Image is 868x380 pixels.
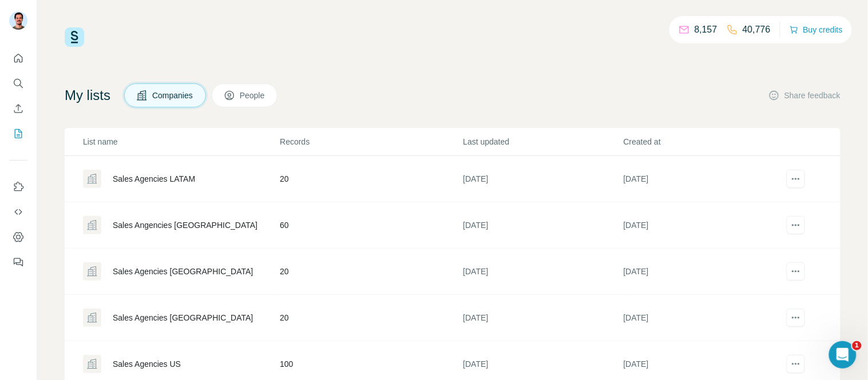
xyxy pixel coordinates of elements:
[9,227,27,247] button: Dashboard
[9,11,27,30] img: Avatar
[623,249,783,295] td: [DATE]
[787,309,805,327] button: actions
[279,156,462,202] td: 20
[65,27,84,47] img: Surfe Logo
[9,202,27,222] button: Use Surfe API
[9,252,27,273] button: Feedback
[624,136,783,147] p: Created at
[787,216,805,234] button: actions
[463,156,623,202] td: [DATE]
[152,90,194,101] span: Companies
[768,90,841,101] button: Share feedback
[9,48,27,69] button: Quick start
[623,202,783,249] td: [DATE]
[853,341,862,350] span: 1
[113,173,195,185] div: Sales Agencies LATAM
[787,355,805,373] button: actions
[9,177,27,197] button: Use Surfe on LinkedIn
[9,98,27,119] button: Enrich CSV
[279,295,462,341] td: 20
[83,136,279,147] p: List name
[279,249,462,295] td: 20
[113,219,257,231] div: Sales Angencies [GEOGRAPHIC_DATA]
[623,156,783,202] td: [DATE]
[65,86,110,105] h4: My lists
[743,23,771,37] p: 40,776
[280,136,462,147] p: Records
[623,295,783,341] td: [DATE]
[113,312,253,323] div: Sales Agencies [GEOGRAPHIC_DATA]
[113,266,253,277] div: Sales Agencies [GEOGRAPHIC_DATA]
[463,249,623,295] td: [DATE]
[463,295,623,341] td: [DATE]
[787,262,805,281] button: actions
[9,123,27,144] button: My lists
[829,341,857,369] iframe: Intercom live chat
[279,202,462,249] td: 60
[463,136,623,147] p: Last updated
[787,170,805,188] button: actions
[790,22,843,38] button: Buy credits
[9,73,27,94] button: Search
[695,23,718,37] p: 8,157
[240,90,266,101] span: People
[113,358,181,370] div: Sales Agencies US
[463,202,623,249] td: [DATE]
